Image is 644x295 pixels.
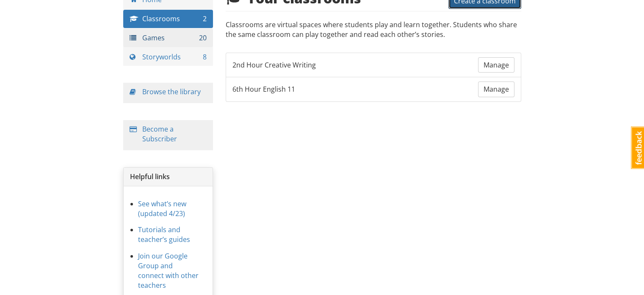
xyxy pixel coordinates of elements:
[203,52,207,62] span: 8
[142,124,177,143] a: Become a Subscriber
[124,168,213,186] div: Helpful links
[123,10,213,28] a: Classrooms 2
[138,225,190,244] a: Tutorials and teacher’s guides
[232,84,295,94] span: 6th Hour English 11
[226,20,521,48] p: Classrooms are virtual spaces where students play and learn together. Students who share the same...
[199,33,207,43] span: 20
[478,81,514,97] a: Manage
[232,60,316,70] span: 2nd Hour Creative Writing
[123,48,213,66] a: Storyworlds 8
[142,87,201,96] a: Browse the library
[138,199,186,218] a: See what’s new (updated 4/23)
[123,29,213,47] a: Games 20
[484,60,509,70] span: Manage
[138,251,199,290] a: Join our Google Group and connect with other teachers
[478,57,514,73] a: Manage
[484,84,509,94] span: Manage
[203,14,207,24] span: 2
